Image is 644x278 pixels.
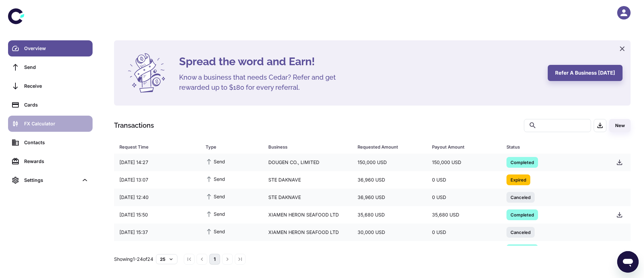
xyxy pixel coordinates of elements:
[114,243,200,256] div: [DATE] 13:28
[119,142,198,152] span: Request Time
[206,142,251,152] div: Type
[352,226,427,239] div: 30,000 USD
[263,208,352,221] div: XIAMEN HERON SEAFOOD LTD
[263,173,352,186] div: STE DAKNAVE
[206,245,225,252] span: Send
[24,64,89,71] div: Send
[506,194,535,200] span: Canceled
[24,82,89,90] div: Receive
[24,139,89,146] div: Contacts
[427,191,501,204] div: 0 USD
[352,243,427,256] div: 40,000 USD
[352,156,427,169] div: 150,000 USD
[206,158,225,165] span: Send
[114,173,200,186] div: [DATE] 13:07
[114,255,153,263] p: Showing 1-24 of 24
[548,65,623,81] button: Refer a business [DATE]
[352,208,427,221] div: 35,680 USD
[358,142,424,152] span: Requested Amount
[114,191,200,204] div: [DATE] 12:40
[206,228,225,235] span: Send
[156,254,177,264] button: 25
[263,191,352,204] div: STE DAKNAVE
[358,142,415,152] div: Requested Amount
[506,229,535,235] span: Canceled
[506,211,538,218] span: Completed
[352,173,427,186] div: 36,960 USD
[206,210,225,217] span: Send
[609,119,631,132] button: New
[427,226,501,239] div: 0 USD
[506,159,538,165] span: Completed
[352,191,427,204] div: 36,960 USD
[8,153,93,169] a: Rewards
[114,208,200,221] div: [DATE] 15:50
[24,45,89,52] div: Overview
[24,120,89,127] div: FX Calculator
[206,142,260,152] span: Type
[506,142,603,152] span: Status
[8,40,93,56] a: Overview
[8,59,93,75] a: Send
[209,254,220,265] button: page 1
[263,226,352,239] div: XIAMEN HERON SEAFOOD LTD
[427,243,501,256] div: 40,000 USD
[8,97,93,113] a: Cards
[427,156,501,169] div: 150,000 USD
[179,53,540,70] h4: Spread the word and Earn!
[427,208,501,221] div: 35,680 USD
[24,176,78,184] div: Settings
[427,173,501,186] div: 0 USD
[506,142,594,152] div: Status
[119,142,189,152] div: Request Time
[8,134,93,151] a: Contacts
[24,158,89,165] div: Rewards
[8,78,93,94] a: Receive
[114,156,200,169] div: [DATE] 14:27
[114,226,200,239] div: [DATE] 15:37
[432,142,490,152] div: Payout Amount
[179,72,347,92] h5: Know a business that needs Cedar? Refer and get rewarded up to $180 for every referral.
[114,120,154,130] h1: Transactions
[432,142,498,152] span: Payout Amount
[8,116,93,132] a: FX Calculator
[617,251,639,273] iframe: Button to launch messaging window
[506,176,530,183] span: Expired
[8,172,93,188] div: Settings
[206,193,225,200] span: Send
[24,101,89,109] div: Cards
[263,243,352,256] div: SOBI CO. LTD
[263,156,352,169] div: DOUGEN CO., LIMITED
[206,175,225,183] span: Send
[183,254,247,265] nav: pagination navigation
